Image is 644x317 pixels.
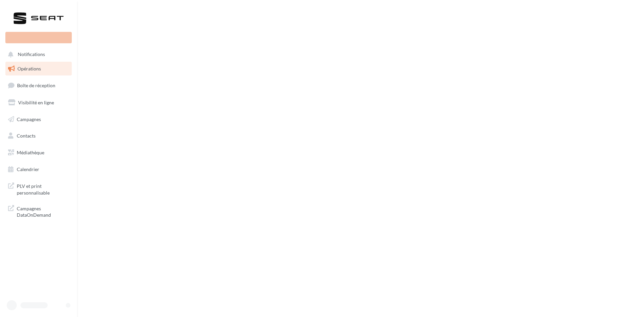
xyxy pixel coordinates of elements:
span: Opérations [17,66,41,71]
span: Médiathèque [17,150,44,155]
a: Boîte de réception [4,78,73,93]
span: PLV et print personnalisable [17,181,69,196]
span: Calendrier [17,166,39,172]
a: Calendrier [4,162,73,176]
a: Campagnes DataOnDemand [4,201,73,221]
span: Boîte de réception [17,83,55,88]
a: Contacts [4,129,73,143]
span: Contacts [17,133,36,139]
span: Notifications [18,52,45,57]
a: Médiathèque [4,146,73,160]
a: Campagnes [4,112,73,126]
a: Visibilité en ligne [4,96,73,110]
div: Nouvelle campagne [5,32,72,43]
span: Campagnes DataOnDemand [17,204,69,218]
a: Opérations [4,62,73,76]
a: PLV et print personnalisable [4,179,73,199]
span: Visibilité en ligne [18,100,54,105]
span: Campagnes [17,116,41,122]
